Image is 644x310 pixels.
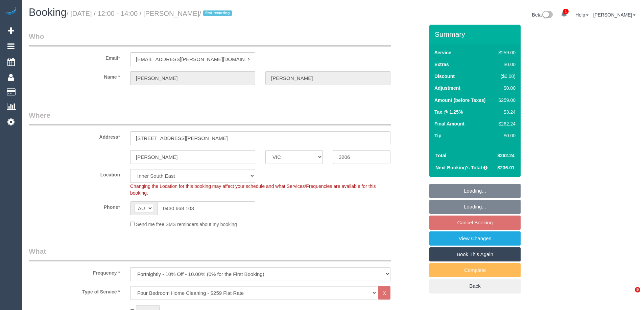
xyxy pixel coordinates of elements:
[621,287,637,303] iframe: Intercom live chat
[434,73,455,80] label: Discount
[429,247,521,261] a: Book This Again
[434,109,463,115] label: Tax @ 1.25%
[130,52,255,66] input: Email*
[67,10,234,17] small: / [DATE] / 12:00 - 14:00 / [PERSON_NAME]
[434,97,485,104] label: Amount (before Taxes)
[24,71,125,80] label: Name *
[203,10,232,16] span: first recurring
[434,85,460,91] label: Adjustment
[136,222,237,227] span: Send me free SMS reminders about my booking
[496,97,516,104] div: $259.00
[635,287,640,292] span: 5
[496,132,516,139] div: $0.00
[29,6,67,18] span: Booking
[435,30,517,38] h3: Summary
[593,12,636,18] a: [PERSON_NAME]
[130,71,255,85] input: First Name*
[130,184,376,196] span: Changing the Location for this booking may affect your schedule and what Services/Frequencies are...
[496,61,516,68] div: $0.00
[496,120,516,127] div: $262.24
[29,110,391,125] legend: Where
[563,9,569,14] span: 1
[497,165,515,170] span: $236.01
[24,201,125,210] label: Phone*
[434,49,451,56] label: Service
[265,71,390,85] input: Last Name*
[434,120,464,127] label: Final Amount
[429,279,521,293] a: Back
[496,109,516,115] div: $3.24
[557,7,571,22] a: 1
[24,267,125,276] label: Frequency *
[542,11,553,20] img: New interface
[532,12,553,18] a: Beta
[4,7,18,16] img: Automaid Logo
[24,52,125,61] label: Email*
[130,150,255,164] input: Suburb*
[24,286,125,295] label: Type of Service *
[429,231,521,246] a: View Changes
[434,61,449,68] label: Extras
[496,49,516,56] div: $259.00
[29,246,391,261] legend: What
[24,131,125,140] label: Address*
[199,10,234,17] span: /
[575,12,589,18] a: Help
[496,73,516,80] div: ($0.00)
[29,31,391,47] legend: Who
[24,169,125,178] label: Location
[333,150,390,164] input: Post Code*
[497,153,515,158] span: $262.24
[434,132,442,139] label: Tip
[157,201,255,215] input: Phone*
[435,165,482,170] strong: Next Booking's Total
[496,85,516,91] div: $0.00
[435,153,446,158] strong: Total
